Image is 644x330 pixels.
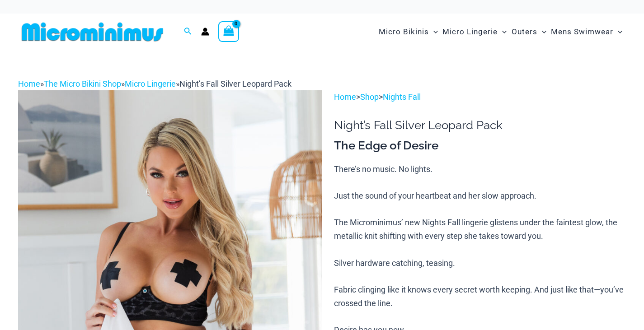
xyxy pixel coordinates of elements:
[18,22,167,42] img: MM SHOP LOGO FLAT
[383,92,421,102] a: Nights Fall
[549,18,625,46] a: Mens SwimwearMenu ToggleMenu Toggle
[429,20,438,43] span: Menu Toggle
[442,20,498,43] span: Micro Lingerie
[360,92,379,102] a: Shop
[440,18,509,46] a: Micro LingerieMenu ToggleMenu Toggle
[613,20,622,43] span: Menu Toggle
[379,20,429,43] span: Micro Bikinis
[376,18,440,46] a: Micro BikinisMenu ToggleMenu Toggle
[334,118,626,132] h1: Night’s Fall Silver Leopard Pack
[18,79,291,88] span: » » »
[512,20,537,43] span: Outers
[44,79,121,88] a: The Micro Bikini Shop
[179,79,291,88] span: Night’s Fall Silver Leopard Pack
[509,18,549,46] a: OutersMenu ToggleMenu Toggle
[498,20,507,43] span: Menu Toggle
[125,79,176,88] a: Micro Lingerie
[375,17,626,47] nav: Site Navigation
[218,21,239,42] a: View Shopping Cart, empty
[551,20,613,43] span: Mens Swimwear
[334,90,626,104] p: > >
[184,26,192,37] a: Search icon link
[18,79,40,88] a: Home
[201,28,209,36] a: Account icon link
[537,20,546,43] span: Menu Toggle
[334,138,626,153] h3: The Edge of Desire
[334,92,356,102] a: Home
